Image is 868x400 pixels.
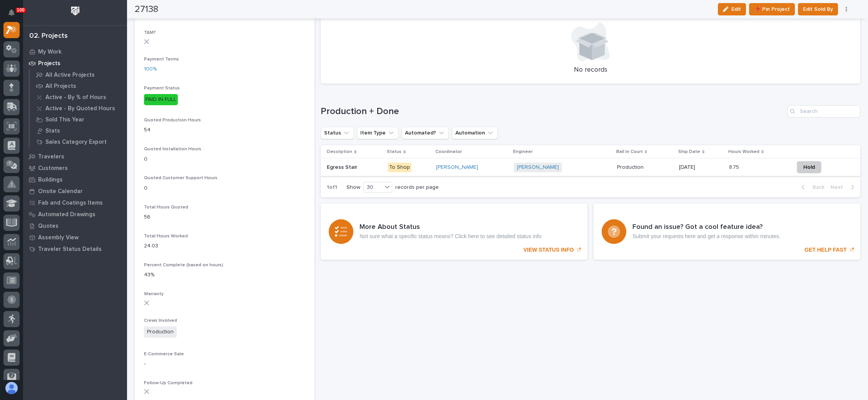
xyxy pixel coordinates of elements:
[617,163,645,171] p: Production
[321,203,587,260] a: VIEW STATUS INFO
[321,127,354,139] button: Status
[38,188,83,195] p: Onsite Calendar
[144,126,305,134] p: 54
[38,234,79,241] p: Assembly View
[798,3,838,15] button: Edit Sold By
[754,5,790,14] span: 📌 Pin Project
[144,65,157,73] a: 100%
[3,5,20,21] button: Notifications
[30,92,127,103] a: Active - By % of Hours
[395,184,439,191] p: records per page
[45,83,76,90] p: All Projects
[30,114,127,125] a: Sold This Year
[38,153,64,160] p: Travelers
[30,69,127,80] a: All Active Projects
[38,200,103,207] p: Fab and Coatings Items
[23,46,127,57] a: My Work
[321,178,343,197] p: 1 of 1
[23,151,127,162] a: Travelers
[388,163,411,172] div: To Shop
[360,223,541,232] h3: More About Status
[38,211,95,218] p: Automated Drawings
[330,66,851,74] p: No records
[144,213,305,221] p: 56
[327,163,359,171] p: Egress Stair
[144,118,201,123] span: Quoted Production Hours
[23,174,127,185] a: Buildings
[144,30,156,35] span: T&M?
[517,164,559,171] a: [PERSON_NAME]
[38,246,102,253] p: Traveler Status Details
[23,220,127,232] a: Quotes
[30,125,127,136] a: Stats
[828,184,860,191] button: Next
[30,103,127,114] a: Active - By Quoted Hours
[144,86,180,91] span: Payment Status
[831,184,848,191] span: Next
[795,184,828,191] button: Back
[144,271,305,279] p: 43%
[364,183,382,192] div: 30
[803,163,815,172] span: Hold
[23,162,127,174] a: Customers
[38,223,59,230] p: Quotes
[728,148,759,156] p: Hours Worked
[679,164,723,171] p: [DATE]
[144,234,188,239] span: Total Hours Worked
[45,116,84,123] p: Sold This Year
[435,148,462,156] p: Coordinator
[3,380,20,396] button: users-avatar
[346,184,360,191] p: Show
[144,242,305,250] p: 24.03
[135,4,158,15] h2: 27138
[787,105,860,118] input: Search
[632,233,780,240] p: Submit your requests here and get a response within minutes.
[144,94,178,105] div: PAID IN FULL
[38,176,63,183] p: Buildings
[144,263,223,267] span: Percent Complete (based on hours)
[327,148,352,156] p: Description
[38,60,60,67] p: Projects
[718,3,746,15] button: Edit
[144,147,201,151] span: Quoted Installation Hours
[144,155,305,163] p: 0
[144,360,305,368] p: -
[144,352,184,356] span: E-Commerce Sale
[45,128,60,134] p: Stats
[729,163,741,171] p: 8.75
[401,127,449,139] button: Automated?
[144,318,177,323] span: Crews Involved
[144,292,164,296] span: Warranty
[632,223,780,232] h3: Found an issue? Got a cool feature idea?
[45,94,106,101] p: Active - By % of Hours
[38,165,68,172] p: Customers
[321,159,860,176] tr: Egress StairEgress Stair To Shop[PERSON_NAME] [PERSON_NAME] ProductionProduction [DATE]8.758.75 Hold
[452,127,498,139] button: Automation
[513,148,533,156] p: Engineer
[144,381,192,385] span: Follow-Up Completed
[594,203,860,260] a: GET HELP FAST
[23,197,127,208] a: Fab and Coatings Items
[144,205,188,210] span: Total Hours Quoted
[144,184,305,192] p: 0
[68,4,82,18] img: Workspace Logo
[804,247,846,253] p: GET HELP FAST
[23,232,127,243] a: Assembly View
[144,326,177,338] span: Production
[803,5,833,14] span: Edit Sold By
[23,185,127,197] a: Onsite Calendar
[144,176,217,180] span: Quoted Customer Support Hours
[38,49,62,55] p: My Work
[360,233,541,240] p: Not sure what a specific status means? Click here to see detailed status info
[357,127,398,139] button: Item Type
[30,81,127,91] a: All Projects
[45,139,107,146] p: Sales Category Export
[23,208,127,220] a: Automated Drawings
[144,57,179,62] span: Payment Terms
[731,6,741,13] span: Edit
[387,148,401,156] p: Status
[523,247,574,253] p: VIEW STATUS INFO
[321,106,784,117] h1: Production + Done
[23,57,127,69] a: Projects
